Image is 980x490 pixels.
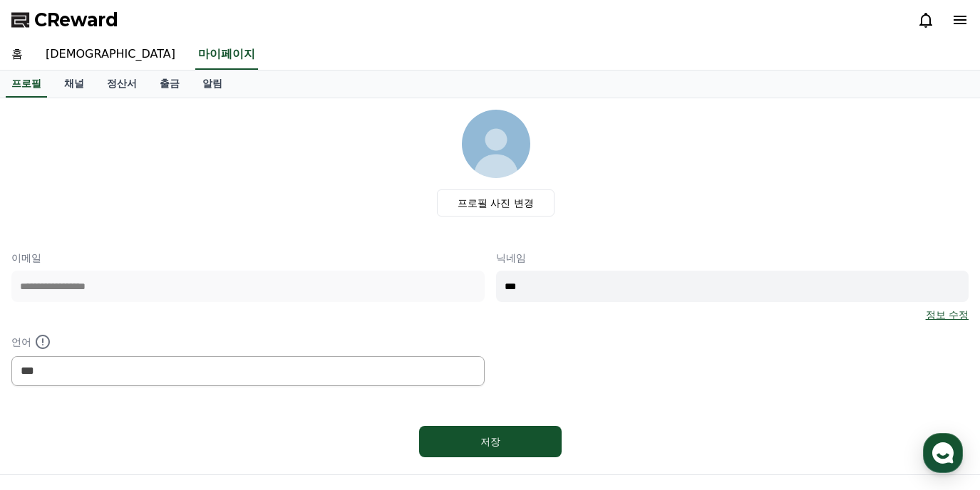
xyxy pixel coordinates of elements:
[11,333,485,350] p: 언어
[462,110,530,178] img: profile_image
[34,40,187,70] a: [DEMOGRAPHIC_DATA]
[496,251,969,265] p: 닉네임
[437,189,555,217] label: 프로필 사진 변경
[419,426,562,457] button: 저장
[6,71,47,98] a: 프로필
[448,434,533,449] div: 저장
[191,71,234,98] a: 알림
[11,9,118,31] a: CReward
[11,251,485,265] p: 이메일
[148,71,191,98] a: 출금
[96,71,148,98] a: 정산서
[926,308,969,322] a: 정보 수정
[195,40,258,70] a: 마이페이지
[34,9,118,31] span: CReward
[53,71,96,98] a: 채널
